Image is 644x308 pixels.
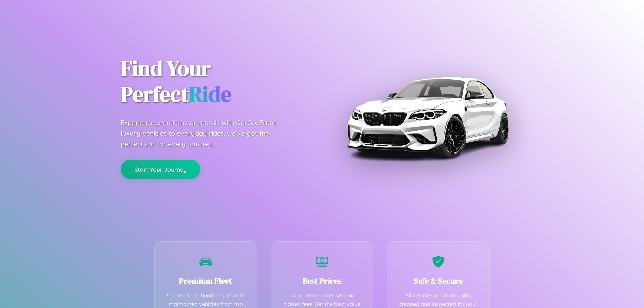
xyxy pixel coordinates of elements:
[121,160,200,179] button: Start Your Journey
[397,275,479,286] h3: Safe & Secure
[344,34,512,201] img: Premium BMW car rental vehicle
[281,275,363,286] h3: Best Prices
[189,79,231,109] span: Ride
[121,117,288,149] p: Experience premium car rentals with CarGo. From luxury vehicles to everyday rides, we've got the ...
[165,275,247,286] h3: Premium Fleet
[121,56,312,107] h1: Find Your Perfect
